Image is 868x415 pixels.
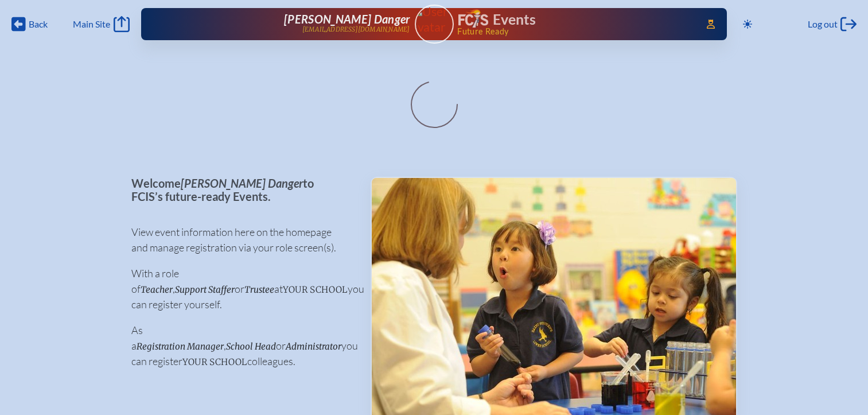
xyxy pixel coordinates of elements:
img: User Avatar [410,4,458,34]
a: Main Site [73,16,129,32]
p: With a role of , or at you can register yourself. [131,266,352,312]
p: [EMAIL_ADDRESS][DOMAIN_NAME] [302,26,410,33]
a: [PERSON_NAME] Danger[EMAIL_ADDRESS][DOMAIN_NAME] [178,13,410,36]
span: Back [29,18,48,30]
span: [PERSON_NAME] Danger [181,176,303,190]
div: FCIS Events — Future ready [458,9,691,36]
span: Log out [808,18,838,30]
span: your school [283,284,348,295]
span: Future Ready [457,28,690,36]
p: View event information here on the homepage and manage registration via your role screen(s). [131,224,352,255]
span: [PERSON_NAME] Danger [284,12,410,26]
span: Trustee [244,284,274,295]
span: your school [182,356,247,367]
span: Main Site [73,18,110,30]
span: Registration Manager [137,341,224,352]
span: Support Staffer [175,284,235,295]
p: Welcome to FCIS’s future-ready Events. [131,177,352,203]
p: As a , or you can register colleagues. [131,323,352,369]
span: Administrator [286,341,341,352]
span: Teacher [141,284,173,295]
span: School Head [226,341,276,352]
a: User Avatar [415,5,454,44]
